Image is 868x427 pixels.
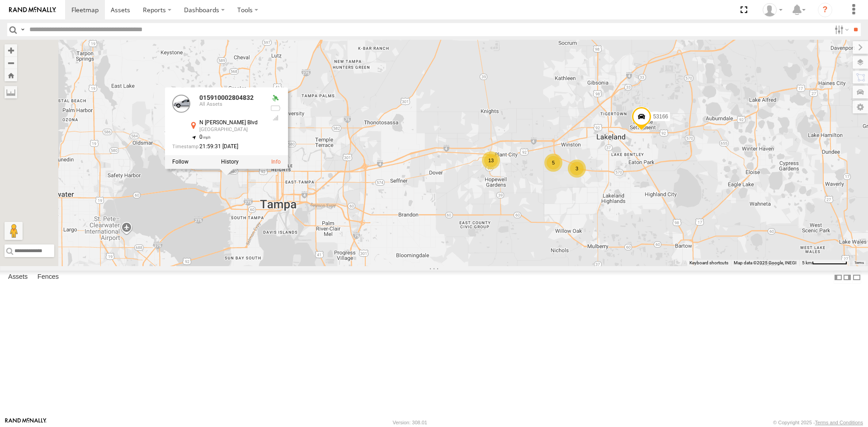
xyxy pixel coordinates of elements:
[5,418,47,427] a: Visit our Website
[843,271,852,284] label: Dock Summary Table to the Right
[568,160,586,178] div: 3
[689,260,728,266] button: Keyboard shortcuts
[802,260,812,265] span: 5 km
[5,44,17,56] button: Zoom in
[19,23,26,36] label: Search Query
[799,260,850,266] button: Map Scale: 5 km per 74 pixels
[271,159,281,165] a: View Asset Details
[734,260,797,265] span: Map data ©2025 Google, INEGI
[853,101,868,113] label: Map Settings
[199,127,263,132] div: [GEOGRAPHIC_DATA]
[653,113,668,120] span: 53166
[834,271,843,284] label: Dock Summary Table to the Left
[852,271,861,284] label: Hide Summary Table
[4,271,32,284] label: Assets
[5,86,17,99] label: Measure
[393,420,427,425] div: Version: 308.01
[33,271,63,284] label: Fences
[818,3,832,17] i: ?
[199,94,254,102] a: 015910002804832
[172,95,190,113] a: View Asset Details
[221,159,239,165] label: View Asset History
[854,261,864,265] a: Terms (opens in new tab)
[482,151,500,169] div: 13
[270,95,281,102] div: Valid GPS Fix
[270,114,281,122] div: Last Event GSM Signal Strength
[5,222,23,240] button: Drag Pegman onto the map to open Street View
[544,154,562,172] div: 5
[9,7,56,13] img: rand-logo.svg
[5,56,17,69] button: Zoom out
[172,159,189,165] label: Realtime tracking of Asset
[773,420,863,425] div: © Copyright 2025 -
[815,420,863,425] a: Terms and Conditions
[199,120,263,126] div: N [PERSON_NAME] Blvd
[831,23,850,36] label: Search Filter Options
[270,104,281,112] div: No battery health information received from this device.
[199,134,211,140] span: 0
[5,69,17,81] button: Zoom Home
[172,144,263,150] div: Date/time of location update
[199,102,263,107] div: All Assets
[759,3,786,17] div: Robert Robinson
